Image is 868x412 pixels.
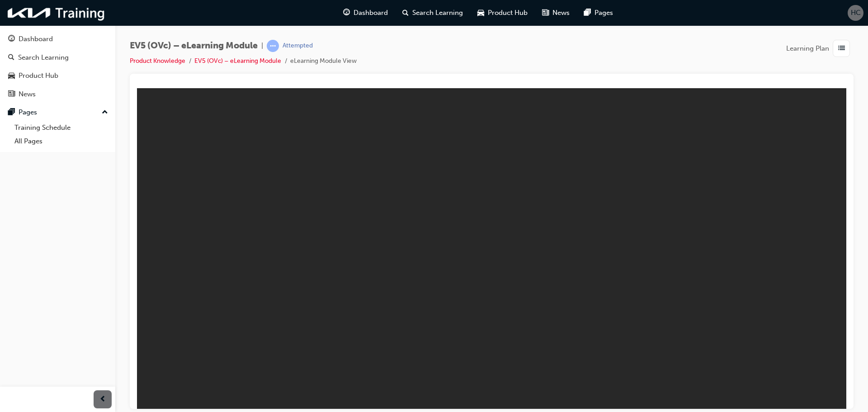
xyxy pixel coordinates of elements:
[11,134,112,148] a: All Pages
[8,72,15,80] span: car-icon
[552,8,570,18] span: News
[354,8,388,18] span: Dashboard
[4,104,112,121] button: Pages
[594,8,613,18] span: Pages
[4,49,112,66] a: Search Learning
[19,107,37,118] div: Pages
[8,90,15,99] span: news-icon
[542,7,549,19] span: news-icon
[194,57,281,65] a: EV5 (OVc) – eLearning Module
[19,34,53,44] div: Dashboard
[848,5,863,21] button: HC
[584,7,591,19] span: pages-icon
[18,52,69,63] div: Search Learning
[290,56,357,66] li: eLearning Module View
[283,42,313,50] div: Attempted
[838,43,845,54] span: list-icon
[412,8,463,18] span: Search Learning
[19,71,58,81] div: Product Hub
[130,57,185,65] a: Product Knowledge
[261,41,263,51] span: |
[577,4,620,22] a: pages-iconPages
[11,121,112,135] a: Training Schedule
[5,4,108,22] img: kia-training
[535,4,577,22] a: news-iconNews
[402,7,409,19] span: search-icon
[851,8,861,18] span: HC
[267,40,279,52] span: learningRecordVerb_ATTEMPT-icon
[395,4,470,22] a: search-iconSearch Learning
[786,40,854,57] button: Learning Plan
[8,35,15,43] span: guage-icon
[4,67,112,84] a: Product Hub
[470,4,535,22] a: car-iconProduct Hub
[4,29,112,104] button: DashboardSearch LearningProduct HubNews
[343,7,350,19] span: guage-icon
[8,54,14,62] span: search-icon
[19,89,36,99] div: News
[8,109,15,117] span: pages-icon
[477,7,484,19] span: car-icon
[102,107,108,118] span: up-icon
[99,394,106,405] span: prev-icon
[488,8,528,18] span: Product Hub
[4,86,112,103] a: News
[130,41,258,51] span: EV5 (OVc) – eLearning Module
[336,4,395,22] a: guage-iconDashboard
[4,31,112,47] a: Dashboard
[786,43,829,54] span: Learning Plan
